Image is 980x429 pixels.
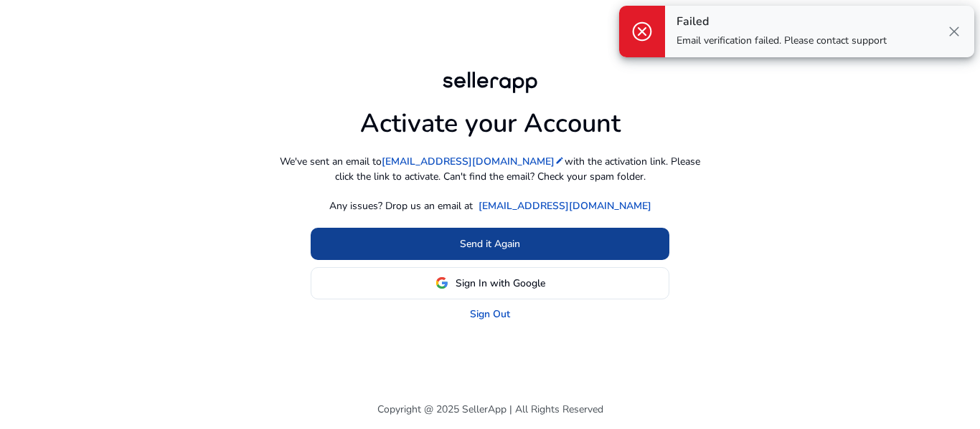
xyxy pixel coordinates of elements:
[382,154,565,169] a: [EMAIL_ADDRESS][DOMAIN_NAME]
[631,20,654,43] span: cancel
[360,97,621,139] h1: Activate your Account
[946,23,963,40] span: close
[677,34,887,48] p: Email verification failed. Please contact support
[470,307,510,322] a: Sign Out
[677,15,887,29] h4: Failed
[329,198,473,213] p: Any issues? Drop us an email at
[460,236,520,251] span: Send it Again
[311,267,669,299] button: Sign In with Google
[456,276,545,291] span: Sign In with Google
[479,198,651,213] a: [EMAIL_ADDRESS][DOMAIN_NAME]
[311,228,669,260] button: Send it Again
[275,154,705,184] p: We've sent an email to with the activation link. Please click the link to activate. Can't find th...
[435,276,448,289] img: google-logo.svg
[555,155,565,165] mat-icon: edit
